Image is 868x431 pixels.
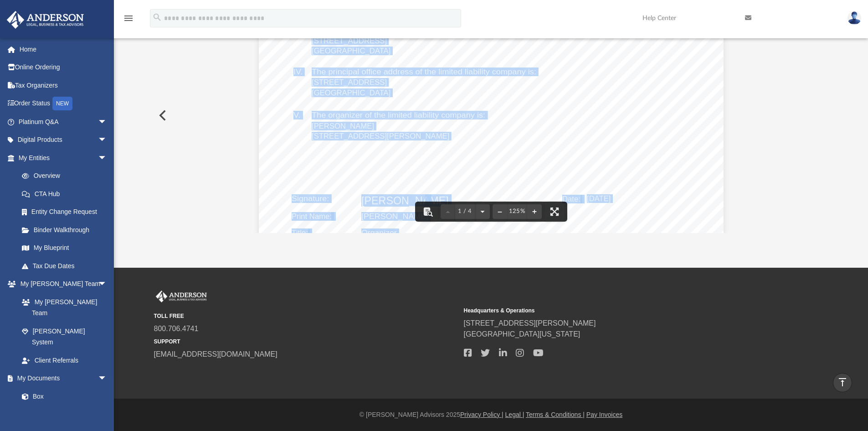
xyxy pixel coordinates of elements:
[6,58,121,77] a: Online Ordering
[123,17,134,24] a: menu
[98,131,116,150] span: arrow_drop_down
[312,112,485,119] span: The organizer of the limited liability company is:
[154,338,457,346] small: SUPPORT
[418,202,438,222] button: Toggle findbar
[152,103,172,128] button: Previous File
[98,369,116,388] span: arrow_drop_down
[4,11,87,29] img: Anderson Advisors Platinum Portal
[475,202,490,222] button: Next page
[114,410,868,420] div: © [PERSON_NAME] Advisors 2025
[98,113,116,131] span: arrow_drop_down
[13,351,116,369] a: Client Referrals
[361,229,397,237] span: Organizer
[312,68,536,76] span: The principal office address of the limited liability company is:
[837,377,848,388] i: vertical_align_top
[6,369,116,388] a: My Documentsarrow_drop_down
[455,202,475,222] button: 1 / 4
[526,411,585,418] a: Terms & Conditions |
[13,203,121,221] a: Entity Change Request
[154,312,457,320] small: TOLL FREE
[586,411,622,418] a: Pay Invoices
[13,221,121,239] a: Binder Walkthrough
[293,112,301,119] span: V.
[361,213,428,221] span: [PERSON_NAME]
[312,133,449,140] span: [STREET_ADDRESS][PERSON_NAME]
[292,229,308,237] span: Title:
[98,275,116,294] span: arrow_drop_down
[154,291,209,302] img: Anderson Advisors Platinum Portal
[312,123,374,130] span: [PERSON_NAME]
[52,97,72,110] div: NEW
[507,208,527,214] div: Current zoom level
[493,202,507,222] button: Zoom out
[6,94,121,113] a: Order StatusNEW
[544,202,565,222] button: Enter fullscreen
[312,89,390,97] span: [GEOGRAPHIC_DATA]
[154,325,199,332] a: 800.706.4741
[292,213,332,221] span: Print Name:
[13,185,121,203] a: CTA Hub
[152,12,162,22] i: search
[455,208,475,214] span: 1 / 4
[6,149,121,167] a: My Entitiesarrow_drop_down
[505,411,524,418] a: Legal |
[312,79,387,87] span: [STREET_ADDRESS]
[312,47,390,55] span: [GEOGRAPHIC_DATA]
[464,319,596,327] a: [STREET_ADDRESS][PERSON_NAME]
[587,195,611,203] span: [DATE]
[847,11,861,25] img: User Pic
[361,195,449,206] span: [PERSON_NAME]
[13,167,121,185] a: Overview
[6,40,121,58] a: Home
[6,131,121,149] a: Digital Productsarrow_drop_down
[312,37,387,45] span: [STREET_ADDRESS]
[562,196,580,203] span: Date:
[123,13,134,24] i: menu
[292,195,329,203] span: Signature:
[460,411,503,418] a: Privacy Policy |
[293,68,303,76] span: IV.
[13,257,121,275] a: Tax Due Dates
[13,293,112,322] a: My [PERSON_NAME] Team
[98,149,116,167] span: arrow_drop_down
[527,202,542,222] button: Zoom in
[6,76,121,94] a: Tax Organizers
[13,239,116,257] a: My Blueprint
[833,373,852,392] a: vertical_align_top
[13,387,112,405] a: Box
[6,113,121,131] a: Platinum Q&Aarrow_drop_down
[464,330,580,338] a: [GEOGRAPHIC_DATA][US_STATE]
[13,322,116,351] a: [PERSON_NAME] System
[154,350,277,358] a: [EMAIL_ADDRESS][DOMAIN_NAME]
[464,306,767,315] small: Headquarters & Operations
[6,275,116,293] a: My [PERSON_NAME] Teamarrow_drop_down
